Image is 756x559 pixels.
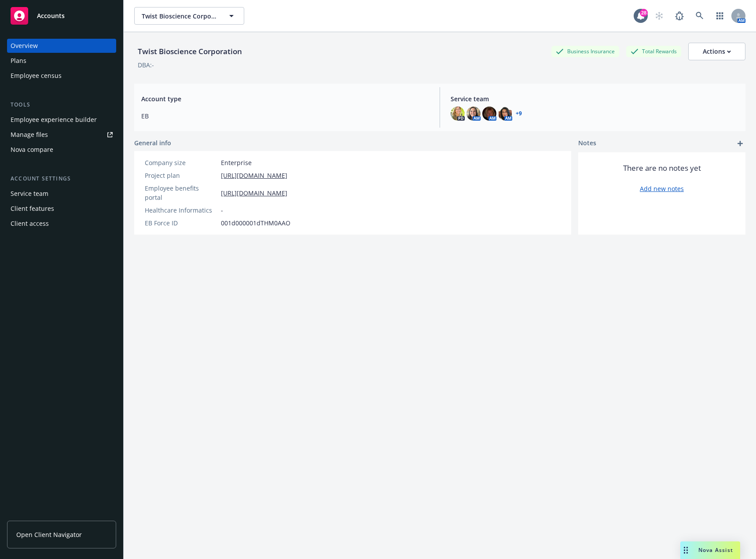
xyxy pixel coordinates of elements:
a: [URL][DOMAIN_NAME] [221,188,287,198]
span: Service team [451,94,738,103]
div: Tools [7,100,116,109]
div: Project plan [145,171,217,180]
span: Enterprise [221,158,252,167]
button: Nova Assist [680,541,740,559]
span: General info [134,138,171,147]
span: There are no notes yet [623,163,701,173]
a: Report a Bug [671,7,688,25]
a: +9 [516,111,522,116]
img: photo [482,107,496,121]
div: Drag to move [680,541,691,559]
a: Nova compare [7,143,116,157]
div: Overview [11,39,38,53]
a: Start snowing [650,7,668,25]
div: Employee census [11,69,62,83]
span: - [221,206,223,215]
div: DBA: - [138,60,154,70]
div: Business Insurance [551,46,619,57]
span: Accounts [37,12,65,19]
span: Account type [141,94,429,103]
button: Twist Bioscience Corporation [134,7,244,25]
div: EB Force ID [145,218,217,228]
div: Account settings [7,174,116,183]
div: 28 [640,9,648,17]
img: photo [466,107,481,121]
a: Accounts [7,4,116,28]
img: photo [451,107,465,121]
a: Service team [7,187,116,201]
div: Employee benefits portal [145,184,217,202]
div: Client access [11,217,49,231]
div: Total Rewards [626,46,681,57]
a: Search [691,7,708,25]
div: Nova compare [11,143,53,157]
a: Client features [7,202,116,216]
a: Switch app [711,7,729,25]
img: photo [498,107,512,121]
span: Twist Bioscience Corporation [142,11,218,21]
div: Healthcare Informatics [145,206,217,215]
a: [URL][DOMAIN_NAME] [221,171,287,180]
a: Client access [7,217,116,231]
div: Employee experience builder [11,113,97,127]
div: Twist Bioscience Corporation [134,46,246,57]
span: 001d000001dTHM0AAO [221,218,290,228]
a: add [735,138,745,149]
a: Employee experience builder [7,113,116,127]
button: Actions [688,43,745,60]
div: Actions [703,43,731,60]
span: EB [141,111,429,121]
a: Employee census [7,69,116,83]
a: Add new notes [640,184,684,193]
a: Plans [7,54,116,68]
div: Client features [11,202,54,216]
a: Overview [7,39,116,53]
a: Manage files [7,128,116,142]
div: Manage files [11,128,48,142]
span: Nova Assist [698,546,733,554]
div: Plans [11,54,26,68]
div: Company size [145,158,217,167]
span: Open Client Navigator [16,530,82,539]
div: Service team [11,187,48,201]
span: Notes [578,138,596,149]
